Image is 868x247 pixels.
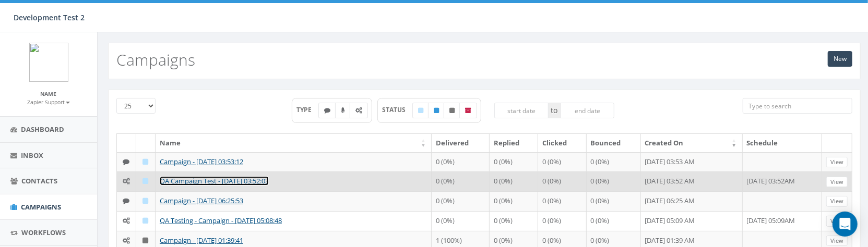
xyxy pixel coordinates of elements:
a: Zapier Support [27,97,70,106]
i: Text SMS [123,197,130,204]
td: 0 (0%) [490,211,538,231]
h2: Campaigns [116,51,195,68]
th: Schedule [743,134,822,152]
th: Name: activate to sort column ascending [156,134,432,152]
span: Inbox [21,151,43,160]
a: QA Campaign Test - [DATE] 03:52:03 [160,176,269,186]
input: Type to search [743,98,852,114]
i: Draft [143,217,149,224]
a: Campaign - [DATE] 01:39:41 [160,236,243,245]
td: [DATE] 03:52 AM [641,171,743,191]
span: Contacts [21,176,57,186]
td: 0 (0%) [490,171,538,191]
td: [DATE] 03:53 AM [641,152,743,172]
span: STATUS [382,105,413,114]
td: 0 (0%) [432,152,490,172]
img: logo.png [29,43,68,82]
div: Open Intercom Messenger [833,212,858,237]
i: Draft [143,197,149,204]
input: end date [561,103,615,118]
label: Archived [459,103,477,118]
i: Draft [418,107,423,114]
td: [DATE] 05:09AM [743,211,822,231]
td: 0 (0%) [490,191,538,211]
td: 0 (0%) [432,171,490,191]
td: 0 (0%) [432,191,490,211]
td: [DATE] 05:09 AM [641,211,743,231]
td: [DATE] 03:52AM [743,171,822,191]
th: Created On: activate to sort column ascending [641,134,743,152]
input: start date [494,103,549,118]
i: Automated Message [355,107,362,114]
i: Text SMS [324,107,330,114]
i: Automated Message [123,237,130,244]
span: Development Test 2 [14,13,85,22]
span: Dashboard [21,125,64,134]
td: 0 (0%) [587,152,641,172]
i: Automated Message [123,178,130,184]
label: Draft [412,103,429,118]
td: 0 (0%) [490,152,538,172]
i: Published [434,107,439,114]
a: View [826,157,848,168]
span: TYPE [296,105,319,114]
a: Campaign - [DATE] 03:53:12 [160,157,243,166]
label: Text SMS [318,103,336,118]
td: 0 (0%) [587,191,641,211]
a: View [826,236,848,246]
a: View [826,196,848,207]
a: Campaign - [DATE] 06:25:53 [160,196,243,205]
i: Draft [143,158,149,165]
i: Ringless Voice Mail [341,107,345,114]
td: 0 (0%) [538,152,587,172]
th: Replied [490,134,538,152]
i: Text SMS [123,158,130,165]
i: Unpublished [143,237,149,244]
span: to [549,103,561,118]
label: Published [428,103,445,118]
a: New [828,51,852,67]
th: Bounced [587,134,641,152]
td: 0 (0%) [587,211,641,231]
span: Campaigns [21,202,61,212]
a: View [826,177,848,188]
i: Automated Message [123,217,130,224]
td: [DATE] 06:25 AM [641,191,743,211]
td: 0 (0%) [538,191,587,211]
td: 0 (0%) [538,171,587,191]
label: Automated Message [350,103,368,118]
small: Zapier Support [27,98,70,106]
i: Unpublished [449,107,455,114]
td: 0 (0%) [432,211,490,231]
a: QA Testing - Campaign - [DATE] 05:08:48 [160,216,282,225]
td: 0 (0%) [587,171,641,191]
a: View [826,216,848,227]
span: Workflows [21,228,66,237]
label: Ringless Voice Mail [335,103,351,118]
label: Unpublished [444,103,460,118]
th: Delivered [432,134,490,152]
i: Draft [143,178,149,184]
td: 0 (0%) [538,211,587,231]
th: Clicked [538,134,587,152]
small: Name [41,90,57,97]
